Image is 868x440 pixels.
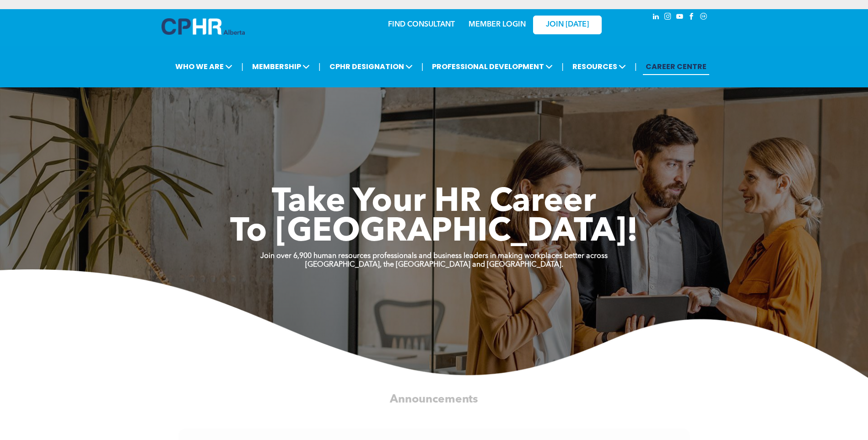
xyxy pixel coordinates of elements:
[162,18,245,35] img: A blue and white logo for cp alberta
[663,11,673,24] a: instagram
[469,21,526,28] a: MEMBER LOGIN
[429,58,555,75] span: PROFESSIONAL DEVELOPMENT
[260,252,608,260] strong: Join over 6,900 human resources professionals and business leaders in making workplaces better ac...
[570,58,629,75] span: RESOURCES
[272,186,596,219] span: Take Your HR Career
[318,57,321,76] li: |
[249,58,313,75] span: MEMBERSHIP
[561,57,564,76] li: |
[305,261,563,268] strong: [GEOGRAPHIC_DATA], the [GEOGRAPHIC_DATA] and [GEOGRAPHIC_DATA].
[546,21,589,29] span: JOIN [DATE]
[421,57,424,76] li: |
[173,58,235,75] span: WHO WE ARE
[388,21,455,28] a: FIND CONSULTANT
[699,11,709,24] a: Social network
[643,58,709,75] a: CAREER CENTRE
[675,11,685,24] a: youtube
[635,57,637,76] li: |
[651,11,661,24] a: linkedin
[327,58,415,75] span: CPHR DESIGNATION
[241,57,243,76] li: |
[687,11,697,24] a: facebook
[390,394,478,405] span: Announcements
[230,216,638,249] span: To [GEOGRAPHIC_DATA]!
[533,16,602,34] a: JOIN [DATE]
